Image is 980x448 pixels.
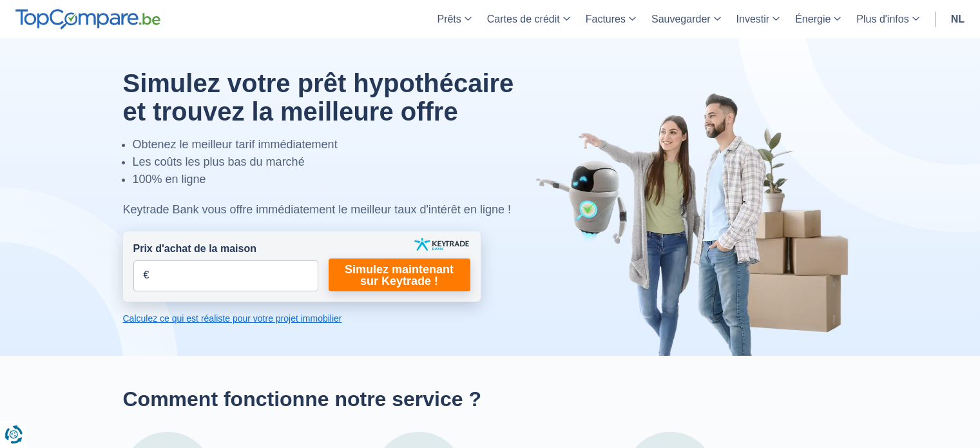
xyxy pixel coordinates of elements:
font: Les coûts les plus bas du marché [133,155,305,168]
font: Prêts [437,14,461,24]
font: Comment fonctionne notre service ? [123,387,482,411]
a: Calculez ce qui est réaliste pour votre projet immobilier [123,312,481,325]
font: Cartes de crédit [487,14,560,24]
font: Énergie [795,14,831,24]
font: Keytrade Bank vous offre immédiatement le meilleur taux d'intérêt en ligne ! [123,203,511,216]
img: commerce clé [414,238,469,251]
img: TopComparer [15,9,160,30]
font: Sauvegarder [651,14,711,24]
font: Prix ​​d'achat de la maison [133,243,256,254]
font: Obtenez le meilleur tarif immédiatement [133,138,338,151]
font: Simulez maintenant sur Keytrade ! [345,263,454,287]
font: 100% en ligne [133,173,206,186]
font: Factures [586,14,626,24]
font: nl [951,14,965,24]
font: Investir [736,14,770,24]
font: Plus d'infos [856,14,908,24]
font: € [144,269,149,280]
font: Simulez votre prêt hypothécaire et trouvez la meilleure offre [123,69,514,126]
img: héros de l'image [535,92,858,356]
a: Simulez maintenant sur Keytrade ! [329,258,470,291]
font: Calculez ce qui est réaliste pour votre projet immobilier [123,313,342,324]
